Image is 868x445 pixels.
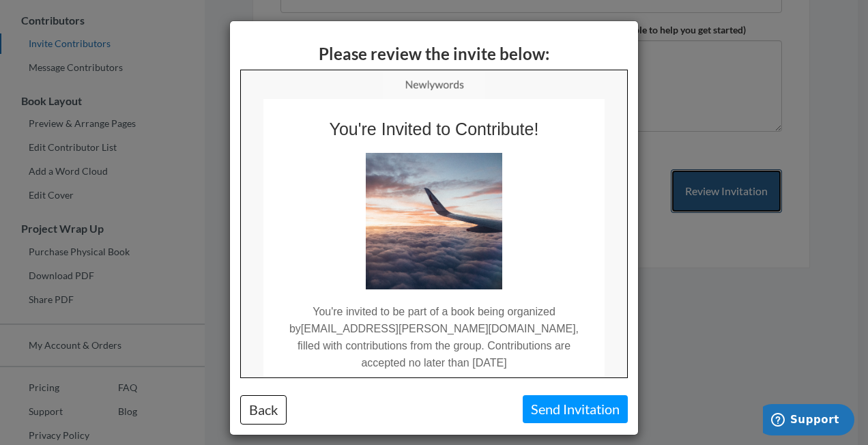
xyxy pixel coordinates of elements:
td: You're invited to be part of a book being organized by [EMAIL_ADDRESS][PERSON_NAME][DOMAIN_NAME] ... [23,219,364,301]
td: You're Invited to Contribute! [23,29,364,69]
h3: Please review the invite below: [240,45,628,63]
button: Send Invitation [523,395,628,423]
button: Back [240,395,287,425]
img: 15-f4fcf773ff31edf3269e.jpg [125,83,261,219]
iframe: Opens a widget where you can chat to one of our agents [763,404,854,438]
